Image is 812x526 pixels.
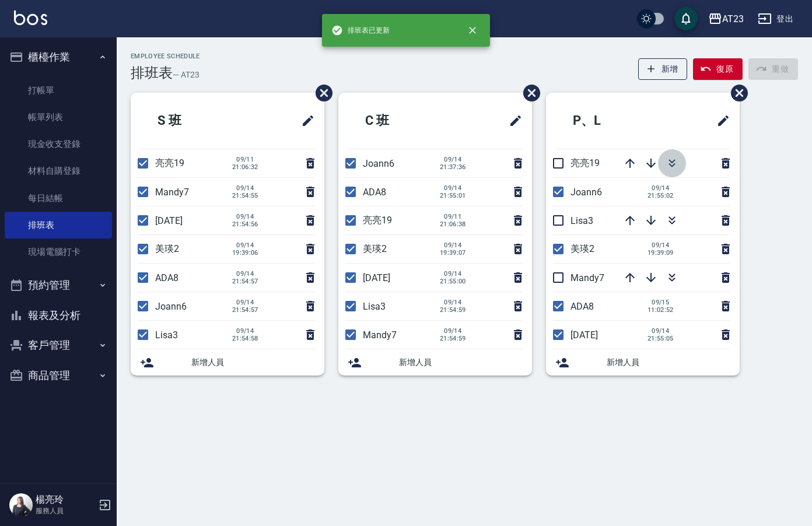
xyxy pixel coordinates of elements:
span: 09/14 [440,156,466,163]
span: [DATE] [155,215,183,226]
span: [DATE] [363,272,390,283]
span: Mandy7 [155,187,189,198]
span: 09/14 [232,299,258,306]
h2: P、L [555,100,664,142]
span: 刪除班表 [514,76,542,110]
span: 09/14 [232,270,258,278]
span: 09/14 [232,184,258,192]
span: 21:55:01 [440,192,466,199]
span: 亮亮19 [155,157,184,169]
a: 帳單列表 [5,104,112,131]
span: 21:54:55 [232,192,258,199]
span: 09/14 [440,270,466,278]
button: save [674,7,698,30]
p: 服務人員 [36,506,95,516]
span: Mandy7 [570,272,604,283]
div: AT23 [722,12,744,26]
span: Joann6 [570,187,602,198]
span: [DATE] [570,329,598,341]
span: 09/14 [647,327,674,335]
span: 09/14 [440,299,466,306]
span: 排班表已更新 [331,24,390,36]
button: 復原 [693,58,743,80]
span: 11:02:52 [647,306,674,314]
span: 21:54:59 [440,335,466,342]
span: 09/14 [647,241,674,249]
span: 21:55:00 [440,278,466,285]
span: 美瑛2 [155,243,179,254]
a: 材料自購登錄 [5,157,112,184]
button: 新增 [638,58,688,80]
button: AT23 [703,7,748,31]
span: 19:39:09 [647,249,674,257]
span: ADA8 [363,187,386,198]
h2: Employee Schedule [131,52,200,60]
div: 新增人員 [131,349,324,376]
span: 新增人員 [399,356,523,369]
div: 新增人員 [338,349,532,376]
h6: — AT23 [173,69,199,81]
span: 19:39:06 [232,249,258,257]
span: 09/14 [440,327,466,335]
span: 21:55:02 [647,192,674,199]
span: 美瑛2 [570,243,594,254]
span: 19:39:07 [440,249,466,257]
span: Mandy7 [363,329,397,341]
span: 21:54:58 [232,335,258,342]
span: 09/11 [440,213,466,220]
span: Lisa3 [155,329,178,341]
span: 09/14 [232,327,258,335]
button: 商品管理 [5,360,112,391]
a: 現場電腦打卡 [5,239,112,265]
button: close [460,17,485,43]
h5: 楊亮玲 [36,494,95,506]
span: 21:54:59 [440,306,466,314]
button: 櫃檯作業 [5,42,112,72]
span: 修改班表的標題 [502,107,523,135]
img: Logo [14,10,47,25]
span: 21:54:57 [232,306,258,314]
span: 09/14 [647,184,674,192]
button: 報表及分析 [5,300,112,331]
button: 登出 [753,8,798,30]
span: Joann6 [363,158,394,169]
a: 每日結帳 [5,185,112,212]
a: 打帳單 [5,77,112,104]
span: 09/14 [232,241,258,249]
button: 預約管理 [5,270,112,300]
button: 客戶管理 [5,330,112,360]
span: 09/11 [232,156,258,163]
span: 新增人員 [607,356,730,369]
span: 09/15 [647,299,674,306]
span: Lisa3 [570,215,593,226]
span: 09/14 [232,213,258,220]
span: 新增人員 [191,356,315,369]
span: 修改班表的標題 [294,107,315,135]
span: 21:54:56 [232,220,258,228]
a: 排班表 [5,212,112,239]
span: 21:37:36 [440,163,466,171]
span: 21:54:57 [232,278,258,285]
span: 09/14 [440,241,466,249]
span: 美瑛2 [363,243,387,254]
span: 21:06:32 [232,163,258,171]
div: 新增人員 [546,349,740,376]
h2: C 班 [348,100,454,142]
span: 亮亮19 [570,157,600,169]
span: 09/14 [440,184,466,192]
span: 刪除班表 [722,76,750,110]
span: Joann6 [155,301,187,312]
a: 現金收支登錄 [5,131,112,157]
span: 亮亮19 [363,215,392,226]
h3: 排班表 [131,65,173,81]
span: ADA8 [155,272,178,283]
img: Person [9,493,33,517]
span: 21:06:38 [440,220,466,228]
span: 刪除班表 [307,76,334,110]
span: Lisa3 [363,301,386,312]
span: 21:55:05 [647,335,674,342]
span: 修改班表的標題 [709,107,730,135]
span: ADA8 [570,301,594,312]
h2: S 班 [140,100,246,142]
